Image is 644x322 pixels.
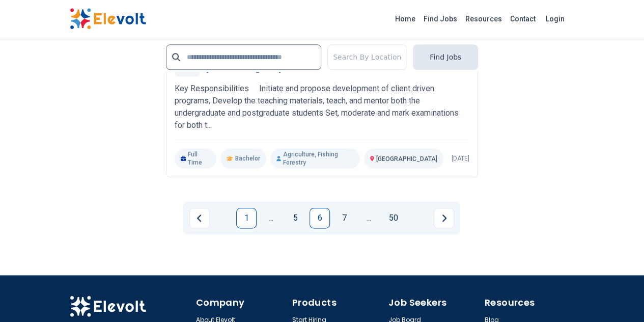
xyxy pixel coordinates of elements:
a: Page 7 [334,208,354,228]
a: Page 5 [285,208,305,228]
a: Resources [461,11,506,27]
iframe: Advertisement [70,1,174,210]
a: Page 50 [383,208,403,228]
h4: Company [196,296,286,310]
a: Kabarak UniversitySenior Lecturer, Agricultural Education And Extension[GEOGRAPHIC_DATA]Key Respo... [175,51,469,169]
h4: Products [292,296,382,310]
h4: Job Seekers [388,296,479,310]
a: Jump backward [261,208,281,228]
a: Previous page [189,208,210,228]
button: Find Jobs [413,44,478,70]
a: Home [391,11,419,27]
p: Full Time [175,148,216,169]
img: Elevolt [70,296,146,317]
a: Contact [506,11,540,27]
img: Elevolt [70,8,146,30]
p: Key Responsibilities Initiate and propose development of client driven programs, Develop the teac... [175,83,469,131]
a: Jump forward [358,208,379,228]
a: Next page [434,208,454,228]
span: Bachelor [235,154,260,163]
p: Agriculture, Fishing Forestry [270,148,360,169]
p: [DATE] [452,154,469,163]
ul: Pagination [189,208,454,228]
h4: Resources [485,296,575,310]
span: [GEOGRAPHIC_DATA] [376,155,437,163]
iframe: Chat Widget [593,273,644,322]
a: Page 6 is your current page [310,208,330,228]
a: Find Jobs [419,11,461,27]
a: Login [540,9,571,29]
a: Page 1 [236,208,257,228]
